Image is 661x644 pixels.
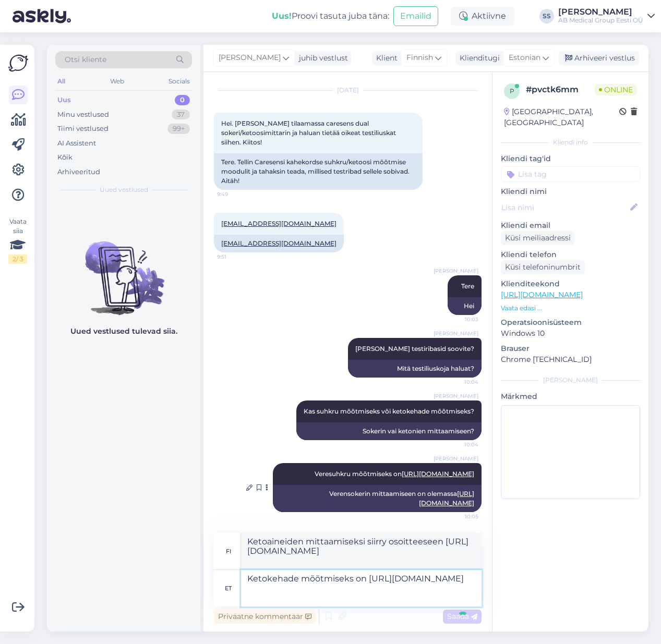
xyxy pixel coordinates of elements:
div: Verensokerin mittaamiseen on olemassa [273,485,482,512]
span: Online [595,84,637,95]
div: Klienditugi [455,53,500,64]
div: juhib vestlust [295,53,348,64]
span: 10:04 [439,378,478,386]
b: Uus! [272,11,292,21]
a: [EMAIL_ADDRESS][DOMAIN_NAME] [221,220,336,227]
img: No chats [47,223,200,317]
div: [PERSON_NAME] [558,8,643,16]
span: Veresuhkru mõõtmiseks on [315,470,474,478]
a: [URL][DOMAIN_NAME] [402,470,474,478]
span: Hei. [PERSON_NAME] tilaamassa caresens dual sokeri/ketoosimittarin ja haluan tietää oikeat testil... [221,119,398,146]
p: Uued vestlused tulevad siia. [70,326,177,337]
div: Hei [448,297,482,315]
p: Kliendi nimi [501,186,640,197]
button: Emailid [393,6,438,26]
a: [EMAIL_ADDRESS][DOMAIN_NAME] [221,239,336,247]
a: [PERSON_NAME]AB Medical Group Eesti OÜ [558,8,655,25]
div: Aktiivne [451,7,514,26]
p: Brauser [501,343,640,354]
div: Mitä testiliuskoja haluat? [348,360,482,378]
div: Sokerin vai ketonien mittaamiseen? [296,422,482,440]
span: 10:04 [439,441,478,448]
div: Küsi meiliaadressi [501,231,575,245]
p: Kliendi email [501,220,640,231]
div: [PERSON_NAME] [501,375,640,385]
span: 10:03 [439,315,478,323]
p: Klienditeekond [501,278,640,289]
div: Uus [57,95,71,105]
div: 37 [172,110,190,120]
input: Lisa nimi [501,202,628,213]
div: Proovi tasuta juba täna: [272,10,389,22]
div: 2 / 3 [8,254,27,264]
span: [PERSON_NAME] [219,52,281,64]
p: Chrome [TECHNICAL_ID] [501,354,640,365]
div: 0 [175,95,190,105]
a: [URL][DOMAIN_NAME] [501,290,583,299]
span: Otsi kliente [65,54,106,65]
p: Windows 10 [501,328,640,339]
div: Klient [372,53,398,64]
p: Kliendi telefon [501,249,640,260]
span: 9:51 [217,253,256,261]
div: 99+ [167,124,190,134]
div: Kliendi info [501,138,640,147]
span: Finnish [406,52,433,64]
div: All [55,75,67,88]
div: AI Assistent [57,138,96,149]
p: Vaata edasi ... [501,303,640,313]
span: [PERSON_NAME] [434,455,478,463]
div: SS [539,9,554,23]
p: Märkmed [501,391,640,402]
span: [PERSON_NAME] testiribasid soovite? [355,345,474,353]
p: Kliendi tag'id [501,153,640,164]
div: [GEOGRAPHIC_DATA], [GEOGRAPHIC_DATA] [504,106,619,128]
div: # pvctk6mm [526,83,595,96]
div: Tere. Tellin Caresensi kahekordse suhkru/ketoosi mõõtmise moodulit ja tahaksin teada, millised te... [214,153,423,190]
span: p [510,87,514,95]
span: [PERSON_NAME] [434,267,478,275]
span: 10:05 [439,513,478,520]
span: [PERSON_NAME] [434,330,478,337]
input: Lisa tag [501,166,640,182]
img: Askly Logo [8,53,28,73]
div: Minu vestlused [57,110,109,120]
div: Tiimi vestlused [57,124,109,134]
span: [PERSON_NAME] [434,392,478,400]
p: Operatsioonisüsteem [501,317,640,328]
div: Kõik [57,152,73,163]
span: Estonian [509,52,540,64]
span: Tere [461,282,474,290]
div: Vaata siia [8,217,27,264]
div: Socials [166,75,192,88]
div: Arhiveeri vestlus [559,51,639,65]
div: [DATE] [214,86,482,95]
div: AB Medical Group Eesti OÜ [558,16,643,25]
span: Uued vestlused [100,185,148,195]
div: Küsi telefoninumbrit [501,260,585,274]
div: Arhiveeritud [57,167,100,177]
span: 9:49 [217,190,256,198]
div: Web [108,75,126,88]
span: Kas suhkru mõõtmiseks või ketokehade mõõtmiseks? [304,407,474,415]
